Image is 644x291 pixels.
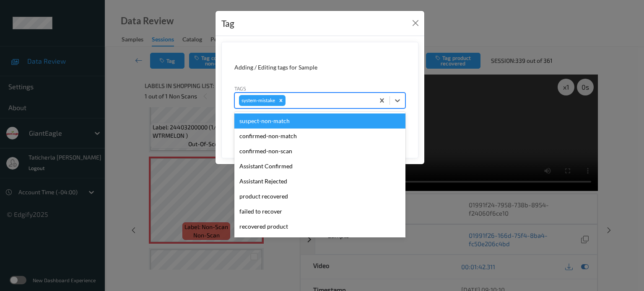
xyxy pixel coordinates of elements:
label: Tags [234,85,246,92]
div: recovered product [234,219,405,234]
div: Remove system-mistake [276,95,286,106]
div: Assistant Rejected [234,174,405,189]
div: Assistant Confirmed [234,159,405,174]
div: Tag [221,17,234,30]
button: Close [410,17,421,29]
div: confirmed-non-match [234,129,405,144]
div: Adding / Editing tags for Sample [234,63,405,72]
div: delayed scan [234,234,405,249]
div: system-mistake [239,95,276,106]
div: failed to recover [234,204,405,219]
div: confirmed-non-scan [234,144,405,159]
div: suspect-non-match [234,113,405,129]
div: product recovered [234,189,405,204]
